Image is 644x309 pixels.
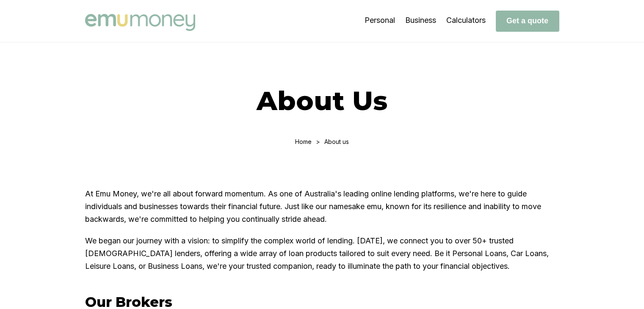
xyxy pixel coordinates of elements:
p: We began our journey with a vision: to simplify the complex world of lending. [DATE], we connect ... [85,235,559,273]
div: About us [324,138,349,145]
button: Get a quote [496,11,559,32]
p: At Emu Money, we're all about forward momentum. As one of Australia's leading online lending plat... [85,188,559,226]
img: Emu Money logo [85,14,195,31]
a: Home [295,138,312,145]
div: > [316,138,320,145]
h1: About Us [85,85,559,117]
a: Get a quote [496,16,559,25]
